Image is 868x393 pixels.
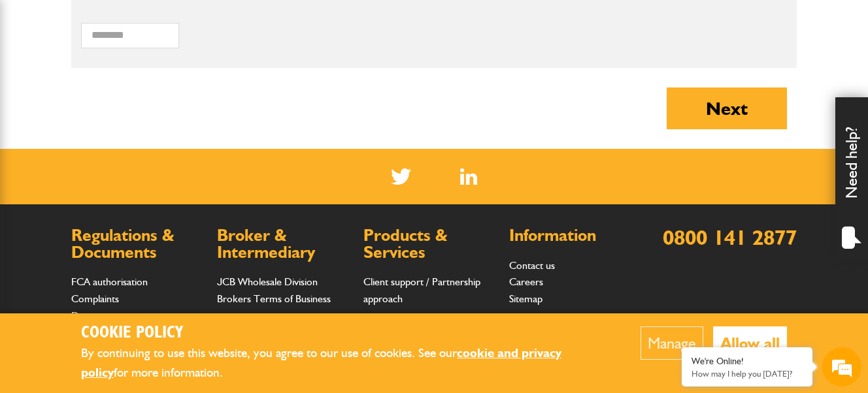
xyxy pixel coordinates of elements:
[509,275,543,288] a: Careers
[363,275,480,305] a: Client support / Partnership approach
[217,292,331,305] a: Brokers Terms of Business
[71,227,204,260] h2: Regulations & Documents
[81,323,601,343] h2: Cookie Policy
[363,227,496,260] h2: Products & Services
[641,326,703,360] button: Manage
[217,227,350,260] h2: Broker & Intermediary
[692,369,803,379] p: How may I help you today?
[835,97,868,260] div: Need help?
[71,275,148,288] a: FCA authorisation
[68,73,220,90] div: Chat with us now
[22,72,55,91] img: d_20077148190_company_1631870298795_20077148190
[713,326,787,360] button: Allow all
[214,7,246,38] div: Minimize live chat window
[692,356,803,367] div: We're Online!
[71,309,121,322] a: Documents
[391,168,411,185] img: Twitter
[460,168,478,185] a: LinkedIn
[17,159,239,188] input: Enter your email address
[217,275,318,288] a: JCB Wholesale Division
[509,227,642,244] h2: Information
[667,87,787,129] button: Next
[509,292,542,305] a: Sitemap
[17,236,239,282] textarea: Type your message and hit 'Enter'
[71,292,119,305] a: Complaints
[178,304,237,321] em: Start Chat
[509,259,555,272] a: Contact us
[17,121,239,149] input: Enter your last name
[460,168,478,185] img: Linked In
[663,225,797,250] a: 0800 141 2877
[17,198,239,227] input: Enter your phone number
[81,343,601,383] p: By continuing to use this website, you agree to our use of cookies. See our for more information.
